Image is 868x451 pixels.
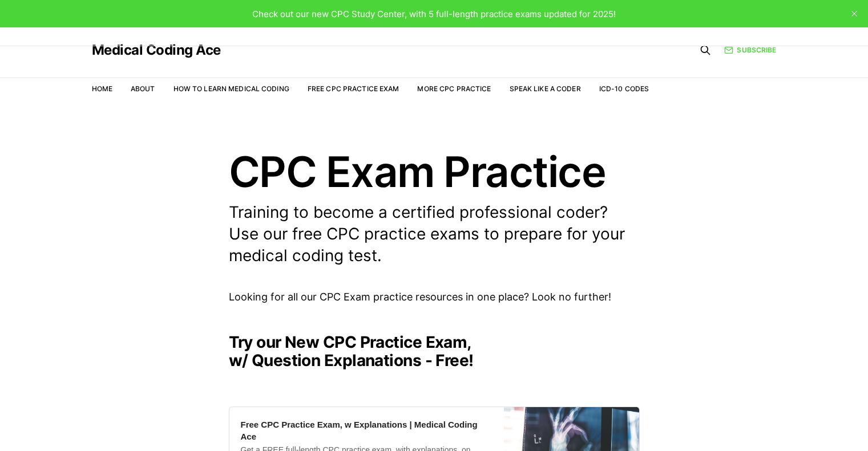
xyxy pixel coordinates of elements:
[131,84,155,93] a: About
[229,151,640,193] h1: CPC Exam Practice
[724,44,776,55] a: Subscribe
[229,289,640,306] p: Looking for all our CPC Exam practice resources in one place? Look no further!
[241,419,492,442] div: Free CPC Practice Exam, w Explanations | Medical Coding Ace
[252,9,616,19] span: Check out our new CPC Study Center, with 5 full-length practice exams updated for 2025!
[583,395,868,451] iframe: portal-trigger
[308,84,399,93] a: Free CPC Practice Exam
[417,84,491,93] a: More CPC Practice
[229,202,640,266] p: Training to become a certified professional coder? Use our free CPC practice exams to prepare for...
[229,333,640,369] h2: Try our New CPC Practice Exam, w/ Question Explanations - Free!
[599,84,649,93] a: ICD-10 Codes
[510,84,581,93] a: Speak Like a Coder
[845,5,863,23] button: close
[92,84,112,93] a: Home
[173,84,289,93] a: How to Learn Medical Coding
[92,43,221,57] a: Medical Coding Ace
